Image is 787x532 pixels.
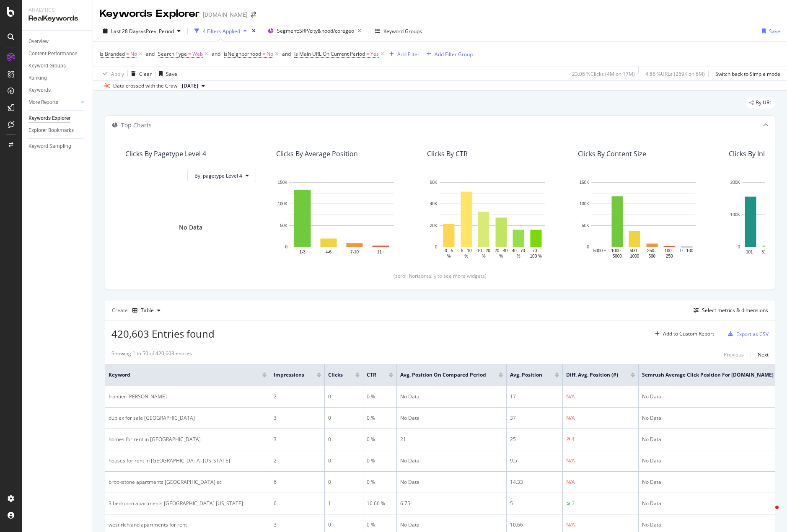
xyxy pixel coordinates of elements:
[690,305,768,315] button: Select metrics & dimensions
[141,308,154,313] div: Table
[572,500,575,507] div: 2
[510,414,559,422] div: 37
[187,169,256,182] button: By: pagetype Level 4
[192,48,203,60] span: Web
[464,254,468,258] text: %
[203,10,248,19] div: [DOMAIN_NAME]
[129,304,164,317] button: Table
[146,50,155,57] div: and
[367,371,376,379] span: CTR
[282,50,291,57] div: and
[109,521,267,529] div: west richland apartments for rent
[262,50,265,57] span: =
[28,74,47,83] div: Ranking
[166,70,177,77] div: Save
[278,202,288,207] text: 100K
[251,12,256,18] div: arrow-right-arrow-left
[642,371,774,379] span: Semrush Average Click Position for [DOMAIN_NAME]
[109,393,267,400] div: frontier [PERSON_NAME]
[510,521,559,529] div: 10.66
[759,504,779,524] iframe: Intercom live chat
[423,49,473,59] button: Add Filter Group
[377,250,384,254] text: 11+
[182,82,198,90] span: 2025 Aug. 8th
[578,178,709,259] svg: A chart.
[328,500,360,507] div: 1
[28,114,87,123] a: Keywords Explorer
[715,70,780,77] div: Switch back to Simple mode
[680,248,694,253] text: 0 - 100
[652,327,714,341] button: Add to Custom Report
[100,24,184,38] button: Last 28 DaysvsPrev. Period
[139,70,152,77] div: Clear
[111,327,215,341] span: 420,603 Entries found
[294,50,365,57] span: Is Main URL On Current Period
[712,67,780,80] button: Switch back to Simple mode
[109,414,267,422] div: duplex for sale [GEOGRAPHIC_DATA]
[427,178,558,259] div: A chart.
[532,248,539,253] text: 70 -
[111,28,141,35] span: Last 28 Days
[28,126,74,135] div: Explorer Bookmarks
[28,114,70,123] div: Keywords Explorer
[367,478,393,486] div: 0 %
[130,48,137,60] span: No
[264,24,365,38] button: Segment:SRP/city&hood/coregeo
[28,49,77,58] div: Content Performance
[100,7,199,21] div: Keywords Explorer
[400,478,503,486] div: No Data
[499,254,503,258] text: %
[665,248,674,253] text: 100 -
[128,67,152,80] button: Clear
[582,223,589,228] text: 50K
[28,37,87,46] a: Overview
[28,142,71,151] div: Keyword Sampling
[372,24,425,38] button: Keyword Groups
[580,202,590,207] text: 100K
[328,371,343,379] span: Clicks
[761,250,775,254] text: 51-100
[274,478,321,486] div: 6
[730,212,740,217] text: 100K
[738,245,740,249] text: 0
[400,371,486,379] span: Avg. Position On Compared Period
[276,150,358,158] div: Clicks By Average Position
[445,248,453,253] text: 0 - 5
[28,98,58,107] div: More Reports
[566,478,575,486] div: N/A
[28,62,87,70] a: Keyword Groups
[611,248,623,253] text: 1000 -
[28,98,78,107] a: More Reports
[141,28,174,35] span: vs Prev. Period
[276,178,407,259] div: A chart.
[28,37,49,46] div: Overview
[224,50,261,57] span: isNeighborhood
[28,7,86,14] div: Analytics
[758,351,769,358] div: Next
[578,150,646,158] div: Clicks By Content Size
[397,51,419,58] div: Add Filter
[366,50,369,57] span: =
[28,62,66,70] div: Keyword Groups
[274,436,321,443] div: 3
[517,254,520,258] text: %
[530,254,542,258] text: 100 %
[435,245,438,249] text: 0
[278,180,288,185] text: 150K
[267,48,273,60] span: No
[566,521,575,529] div: N/A
[112,304,164,317] div: Create
[191,24,250,38] button: 4 Filters Applied
[461,248,472,253] text: 5 - 10
[430,180,438,185] text: 60K
[756,100,772,105] span: By URL
[512,248,526,253] text: 40 - 70
[28,126,87,135] a: Explorer Bookmarks
[28,86,87,95] a: Keywords
[736,331,769,338] div: Export as CSV
[630,248,639,253] text: 500 -
[477,248,491,253] text: 10 - 20
[566,414,575,422] div: N/A
[494,248,508,253] text: 20 - 40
